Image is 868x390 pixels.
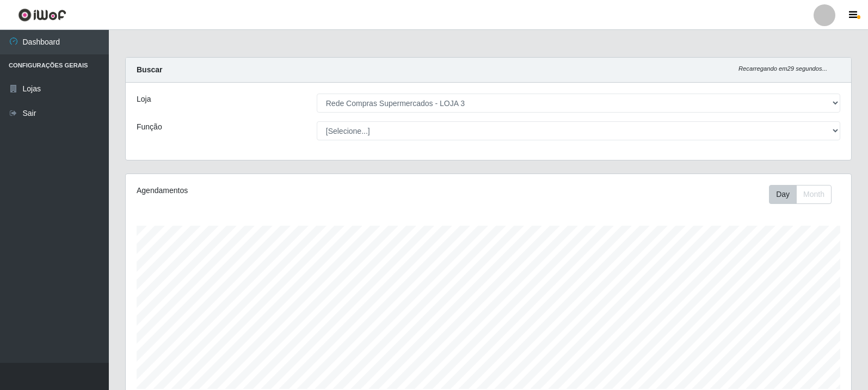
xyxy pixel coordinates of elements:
[18,8,66,22] img: CoreUI Logo
[137,94,151,105] label: Loja
[769,185,797,204] button: Day
[137,121,162,133] label: Função
[769,185,840,204] div: Toolbar with button groups
[769,185,832,204] div: First group
[137,65,162,74] strong: Buscar
[738,65,827,72] i: Recarregando em 29 segundos...
[796,185,832,204] button: Month
[137,185,420,196] div: Agendamentos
